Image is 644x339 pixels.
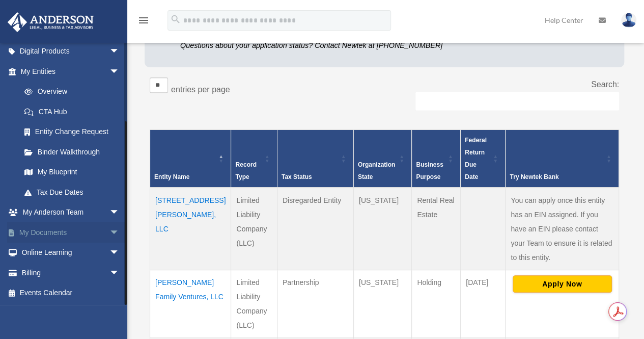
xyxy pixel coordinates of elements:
td: Holding [412,270,461,337]
th: Tax Status: Activate to sort [277,129,353,188]
td: Rental Real Estate [412,188,461,270]
th: Try Newtek Bank : Activate to sort [506,129,619,188]
td: Limited Liability Company (LLC) [231,188,277,270]
button: Apply Now [513,275,612,293]
td: [PERSON_NAME] Family Ventures, LLC [150,270,231,337]
a: menu [137,18,150,27]
a: My Blueprint [14,162,130,182]
th: Entity Name: Activate to invert sorting [150,129,231,188]
span: arrow_drop_down [109,222,130,243]
th: Organization State: Activate to sort [353,129,411,188]
span: arrow_drop_down [109,263,130,283]
span: Business Purpose [416,161,443,180]
td: [STREET_ADDRESS][PERSON_NAME], LLC [150,188,231,270]
a: CTA Hub [14,101,130,122]
span: arrow_drop_down [109,243,130,264]
p: Questions about your application status? Contact Newtek at [PHONE_NUMBER] [180,39,474,52]
a: My Documentsarrow_drop_down [7,222,135,243]
a: Overview [14,82,125,102]
a: Events Calendar [7,283,135,303]
div: Try Newtek Bank [510,171,603,183]
td: You can apply once this entity has an EIN assigned. If you have an EIN please contact your Team t... [506,188,619,270]
th: Federal Return Due Date: Activate to sort [461,129,506,188]
a: Billingarrow_drop_down [7,263,135,283]
a: Entity Change Request [14,122,130,142]
a: Tax Due Dates [14,182,130,202]
td: Disregarded Entity [277,188,353,270]
span: arrow_drop_down [109,61,130,82]
span: arrow_drop_down [109,41,130,62]
a: Digital Productsarrow_drop_down [7,41,135,62]
td: Partnership [277,270,353,337]
span: Entity Name [154,173,189,180]
td: [DATE] [461,270,506,337]
th: Business Purpose: Activate to sort [412,129,461,188]
label: Search: [591,80,619,89]
img: Anderson Advisors Platinum Portal [5,12,97,32]
a: My Anderson Teamarrow_drop_down [7,202,135,223]
td: [US_STATE] [353,188,411,270]
td: Limited Liability Company (LLC) [231,270,277,337]
a: Binder Walkthrough [14,142,130,162]
th: Record Type: Activate to sort [231,129,277,188]
td: [US_STATE] [353,270,411,337]
span: Record Type [235,161,256,180]
img: User Pic [621,13,636,28]
i: menu [137,14,150,27]
span: Federal Return Due Date [465,137,487,180]
span: Organization State [358,161,395,180]
span: Tax Status [282,173,312,180]
a: Online Learningarrow_drop_down [7,243,135,263]
i: search [170,14,181,25]
label: entries per page [171,85,230,94]
span: arrow_drop_down [109,202,130,223]
a: My Entitiesarrow_drop_down [7,61,130,82]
